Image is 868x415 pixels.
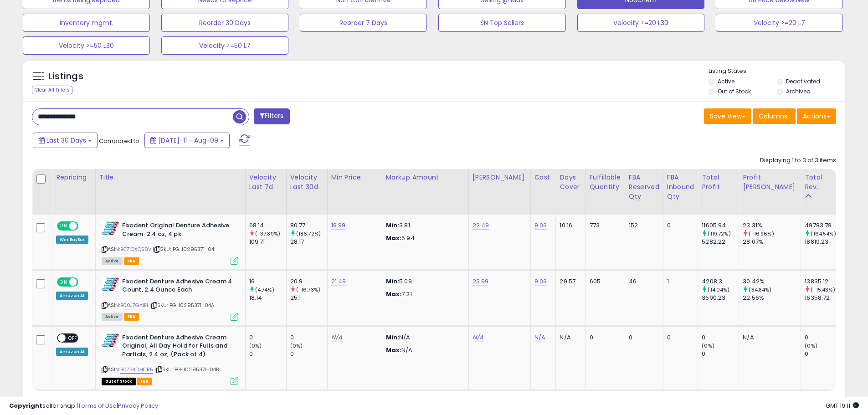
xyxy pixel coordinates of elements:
[743,277,801,286] div: 30.42%
[300,14,427,32] button: Reorder 7 Days
[702,294,739,302] div: 3690.23
[149,302,214,309] span: | SKU: PG-10295371-04A
[702,277,739,286] div: 4208.3
[560,333,578,342] div: N/A
[99,137,141,145] span: Compared to:
[122,277,233,297] b: Fixodent Denture Adhesive Cream 4 Count, 2.4 Ounce Each
[805,277,842,286] div: 13835.12
[9,401,42,410] strong: Copyright
[58,222,69,230] span: ON
[702,238,739,246] div: 5282.22
[805,221,842,230] div: 49783.79
[9,402,158,410] div: seller snap | |
[102,277,120,291] img: 51VAyEOZcJL._SL40_.jpg
[805,294,842,302] div: 16358.72
[667,173,694,201] div: FBA inbound Qty
[743,173,797,192] div: Profit [PERSON_NAME]
[122,221,233,241] b: Fixodent Original Denture Adhesive Cream-2.4 oz, 4 pk
[290,221,327,230] div: 80.77
[122,333,233,361] b: Fixodent Denture Adhesive Cream Original, All Day Hold for Fulls and Partials, 2.4 oz, (Pack of 4)
[249,350,286,358] div: 0
[23,14,150,32] button: Inventory mgmt.
[749,286,771,293] small: (34.84%)
[290,173,324,192] div: Velocity Last 30d
[386,277,462,286] p: 5.09
[753,108,796,124] button: Columns
[249,238,286,246] div: 109.71
[56,173,92,182] div: Repricing
[629,333,656,342] div: 0
[290,277,327,286] div: 20.9
[120,366,154,374] a: B0754DHCR5
[102,378,136,385] span: All listings that are currently out of stock and unavailable for purchase on Amazon
[158,136,218,145] span: [DATE]-11 - Aug-09
[716,14,843,32] button: Velocity >=20 L7
[811,286,835,293] small: (-15.43%)
[386,346,402,354] strong: Max:
[590,221,618,230] div: 773
[743,333,794,342] div: N/A
[56,236,88,244] div: Win BuyBox
[759,112,787,121] span: Columns
[629,221,656,230] div: 152
[331,221,346,230] a: 19.99
[702,342,714,349] small: (0%)
[805,238,842,246] div: 18819.23
[560,221,578,230] div: 10.16
[331,173,378,182] div: Min Price
[667,277,691,286] div: 1
[718,87,751,95] label: Out of Stock
[386,173,465,182] div: Markup Amount
[590,277,618,286] div: 605
[386,290,462,298] p: 7.21
[702,173,735,192] div: Total Profit
[667,333,691,342] div: 0
[331,333,342,342] a: N/A
[811,230,836,237] small: (164.54%)
[386,221,462,230] p: 3.81
[66,334,80,342] span: OFF
[124,313,139,321] span: FBA
[249,294,286,302] div: 18.14
[786,77,820,85] label: Deactivated
[290,294,327,302] div: 25.1
[77,222,92,230] span: OFF
[438,14,565,32] button: SN Top Sellers
[386,234,462,242] p: 5.94
[23,36,150,55] button: Velocity >=50 L30
[102,257,123,265] span: All listings currently available for purchase on Amazon
[560,277,578,286] div: 29.57
[99,173,241,182] div: Title
[249,333,286,342] div: 0
[386,290,402,298] strong: Max:
[32,86,72,94] div: Clear All Filters
[249,221,286,230] div: 68.14
[254,108,289,124] button: Filters
[290,342,303,349] small: (0%)
[534,333,545,342] a: N/A
[590,333,618,342] div: 0
[534,221,547,230] a: 9.03
[386,221,400,230] strong: Min:
[120,302,149,309] a: B00J7GA1EI
[102,221,120,235] img: 51VAyEOZcJL._SL40_.jpg
[124,257,139,265] span: FBA
[718,77,734,85] label: Active
[667,221,691,230] div: 0
[154,366,219,373] span: | SKU: PG-10295371-04B
[826,401,859,410] span: 2025-09-9 19:11 GMT
[118,401,158,410] a: Privacy Policy
[249,173,282,192] div: Velocity Last 7d
[743,238,801,246] div: 28.07%
[386,234,402,242] strong: Max:
[33,133,98,148] button: Last 30 Days
[805,350,842,358] div: 0
[386,333,462,342] p: N/A
[473,277,489,286] a: 23.99
[255,230,280,237] small: (-37.89%)
[78,401,117,410] a: Terms of Use
[120,246,152,253] a: B071QXQS8V
[153,246,214,253] span: | SKU: PG-10295371-04
[290,238,327,246] div: 28.17
[708,286,729,293] small: (14.04%)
